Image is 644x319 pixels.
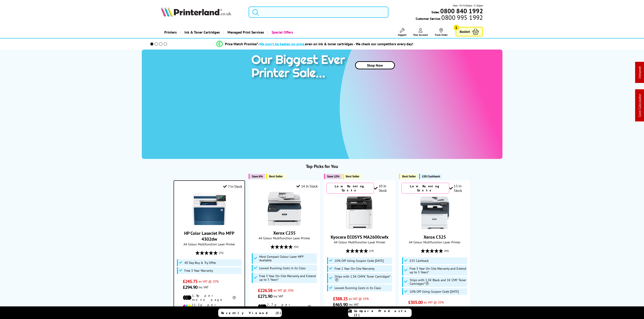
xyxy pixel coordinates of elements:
span: 1 [454,25,459,30]
li: 11.5p per colour page [183,303,236,311]
img: Xerox C235 [268,192,301,226]
img: Xerox C325 [418,196,452,230]
span: Ink & Toner Cartridges [184,27,220,38]
span: Basket [460,29,470,35]
span: 10% Off Using Coupon Code [DATE] [335,259,384,262]
span: (19) [369,247,374,255]
img: Printerland Logo [161,7,231,17]
a: Special Offers [267,27,296,38]
span: Free 3 Year On-Site Warranty and Extend up to 5 Years* [259,274,316,281]
span: Sales: [431,10,440,14]
b: 0800 840 1992 [440,7,483,15]
a: Basket 1 [456,27,483,36]
span: Support [398,33,406,36]
span: (70) [219,249,223,257]
a: Support [398,28,406,36]
a: Cost Calculator [637,94,642,117]
span: (86) [444,247,449,255]
span: Lowest Running Costs in its Class [259,266,306,270]
span: A4 Colour Multifunction Laser Printer [326,240,393,244]
span: Best Seller [269,175,283,178]
a: Managed Print Services [223,27,267,38]
a: Track Order [435,28,448,36]
span: Save 6% [252,175,263,178]
button: £35 Cashback [419,174,442,179]
span: A4 Colour Multifunction Laser Printer [251,236,318,240]
img: Kyocera ECOSYS MA2600cwfx [343,196,376,230]
span: Free 2 Year On-Site Warranty [335,267,375,270]
span: Price Match Promise* [225,42,258,46]
span: £388.25 [333,296,348,302]
a: Shop Now [355,61,395,69]
button: Save 6% [249,174,265,179]
a: Xerox C325 [424,234,446,240]
div: 7 In Stock [223,184,242,189]
span: Save 12% [327,175,339,178]
span: Free 3 Year Warranty [184,269,213,272]
li: modal_Promise [144,40,486,48]
span: £465.90 [333,302,348,308]
span: inc VAT [273,294,283,298]
span: Compare Products (2) [354,309,411,317]
span: Best Seller [402,175,416,178]
span: £366.00 [408,305,423,311]
li: 2.7p per mono page [258,303,311,311]
a: Xerox C235 [268,222,301,226]
a: Compare Products (2) [348,309,412,317]
span: £226.58 [258,287,273,293]
span: ex VAT @ 20% [424,300,444,304]
div: 10 In Stock [374,184,393,193]
a: Printerland Logo [161,7,243,18]
div: 14 In Stock [296,184,318,188]
span: £271.90 [258,293,273,299]
span: ex VAT @ 20% [349,296,369,301]
span: Customer Service: [416,15,483,21]
span: (56) [294,242,298,251]
span: 10% Off Using Coupon Code [DATE] [410,290,459,293]
span: Ships with 1.5K Black and 1K CMY Toner Cartridges* [410,278,466,285]
a: Printers [161,27,180,38]
button: Save 12% [324,174,342,179]
span: Mon - Fri 9:00am - 5:30pm [453,3,483,8]
span: Most Compact Colour Laser MFP Available [259,255,316,262]
span: £35 Cashback [422,175,440,178]
a: Intranet [637,66,642,79]
span: 40 Day Buy & Try Offer [184,261,216,265]
img: HP Color LaserJet Pro MFP 4302dw [192,192,226,226]
a: 0800 840 1992 [440,9,483,13]
span: ex VAT @ 20% [273,288,293,292]
button: Best Seller [266,174,285,179]
span: A4 Colour Multifunction Laser Printer [176,242,242,246]
span: ex VAT @ 20% [199,279,219,283]
button: Best Seller [399,174,418,179]
span: A4 Colour Multifunction Laser Printer [401,240,468,244]
a: Kyocera ECOSYS MA2600cwfx [343,226,376,231]
button: Best Seller [343,174,362,179]
a: Xerox C235 [273,230,296,236]
a: Ink & Toner Cartridges [180,27,223,38]
span: Best Seller [346,175,360,178]
span: Free 3 Year On-Site Warranty and Extend up to 5 Years* [410,267,466,274]
div: - even on ink & toner cartridges - We check our competitors every day! [258,42,413,46]
span: £35 Cashback [410,259,429,262]
span: 0800 995 1992 [441,15,483,20]
span: Your Account [413,33,428,36]
span: inc VAT [424,306,434,310]
a: Xerox C325 [418,226,452,231]
span: Ships with 1.5K CMYK Toner Cartridges* [335,275,391,282]
img: printer sale [249,50,350,85]
span: Lowest Running Costs in its Class [335,286,381,290]
div: Low Running Costs [326,183,374,194]
a: HP Color LaserJet Pro MFP 4302dw [184,230,234,242]
div: 15 In Stock [449,184,468,193]
span: £245.75 [183,278,197,284]
a: Your Account [413,28,428,36]
span: inc VAT [199,285,209,289]
span: We won’t be beaten on price, [259,42,305,46]
span: inc VAT [349,302,359,307]
li: 1.9p per mono page [183,294,236,302]
div: Low Running Costs [401,183,449,194]
a: HP Color LaserJet Pro MFP 4302dw [192,222,226,227]
a: Recently Viewed (5) [218,309,282,317]
a: Kyocera ECOSYS MA2600cwfx [331,234,389,240]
